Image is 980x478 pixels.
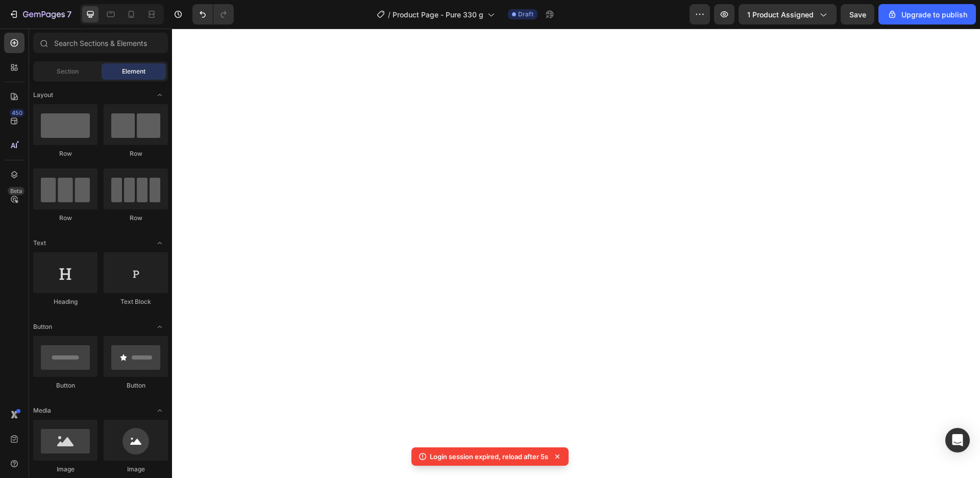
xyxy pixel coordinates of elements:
[152,87,168,103] span: Toggle open
[878,4,976,25] button: Upgrade to publish
[33,149,97,158] div: Row
[33,297,97,306] div: Heading
[10,109,24,117] div: 450
[33,322,52,331] span: Button
[33,33,168,53] input: Search Sections & Elements
[122,67,145,76] span: Element
[747,9,814,20] span: 1 product assigned
[104,297,168,306] div: Text Block
[192,4,234,25] div: Undo/Redo
[393,9,483,20] span: Product Page - Pure 330 g
[945,428,970,452] div: Open Intercom Messenger
[388,9,390,20] span: /
[518,10,533,19] span: Draft
[152,319,168,335] span: Toggle open
[8,187,24,195] div: Beta
[739,4,837,25] button: 1 product assigned
[104,149,168,158] div: Row
[152,235,168,251] span: Toggle open
[104,213,168,223] div: Row
[887,9,967,20] div: Upgrade to publish
[104,465,168,474] div: Image
[67,8,71,20] p: 7
[33,465,97,474] div: Image
[33,406,51,415] span: Media
[33,381,97,390] div: Button
[33,213,97,223] div: Row
[33,90,53,100] span: Layout
[4,4,76,25] button: 7
[430,451,548,462] p: Login session expired, reload after 5s
[57,67,79,76] span: Section
[33,238,46,248] span: Text
[104,381,168,390] div: Button
[849,10,866,19] span: Save
[152,402,168,419] span: Toggle open
[172,29,980,478] iframe: Design area
[841,4,874,25] button: Save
